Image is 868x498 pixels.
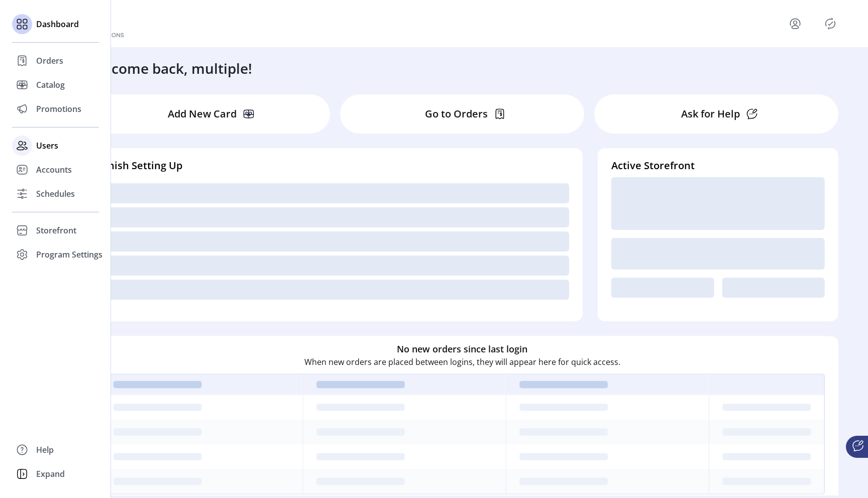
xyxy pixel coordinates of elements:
p: Go to Orders [425,106,488,121]
h6: No new orders since last login [397,342,527,356]
span: Storefront [36,224,76,236]
p: When new orders are placed between logins, they will appear here for quick access. [304,356,620,368]
span: Dashboard [36,18,79,30]
h3: Welcome back, multiple! [86,58,252,79]
h4: Active Storefront [611,158,825,173]
button: menu [787,16,803,32]
span: Users [36,140,58,152]
span: Orders [36,55,63,67]
p: Ask for Help [681,106,740,121]
span: Accounts [36,164,72,176]
span: Promotions [36,103,81,115]
span: Program Settings [36,248,102,261]
span: Expand [36,468,65,480]
span: Help [36,444,54,456]
h4: Finish Setting Up [99,158,569,173]
p: Add New Card [168,106,237,121]
button: Publisher Panel [822,16,838,32]
span: Schedules [36,188,75,200]
span: Catalog [36,79,65,91]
